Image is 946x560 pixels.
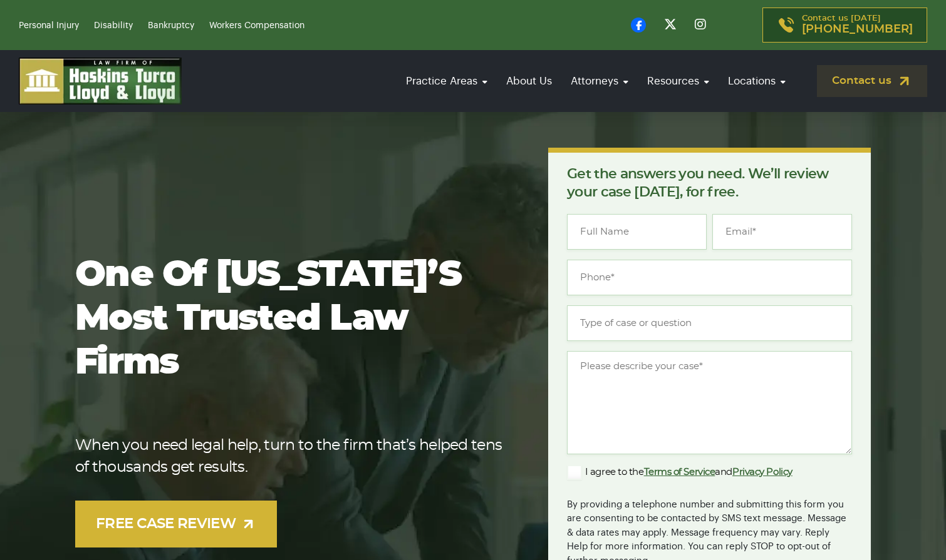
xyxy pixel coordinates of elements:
input: Type of case or question [567,305,852,341]
a: Contact us [DATE][PHONE_NUMBER] [762,8,927,43]
span: [PHONE_NUMBER] [802,23,913,36]
a: Bankruptcy [148,21,194,30]
a: Terms of Service [644,467,715,477]
p: Contact us [DATE] [802,14,913,36]
a: Attorneys [564,63,635,99]
a: Personal Injury [19,21,79,30]
p: Get the answers you need. We’ll review your case [DATE], for free. [567,165,852,201]
a: About Us [500,63,558,99]
a: Workers Compensation [209,21,304,30]
a: Contact us [817,65,927,97]
a: Privacy Policy [732,467,793,477]
label: I agree to the and [567,465,793,480]
input: Email* [712,214,852,250]
a: Practice Areas [400,63,494,99]
a: Resources [641,63,715,99]
a: FREE CASE REVIEW [75,501,277,547]
h1: One of [US_STATE]’s most trusted law firms [75,253,508,385]
p: When you need legal help, turn to the firm that’s helped tens of thousands get results. [75,435,508,479]
input: Phone* [567,260,852,295]
img: arrow-up-right-light.svg [241,516,256,532]
input: Full Name [567,214,707,250]
a: Disability [94,21,133,30]
img: logo [19,58,182,104]
a: Locations [722,63,792,99]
